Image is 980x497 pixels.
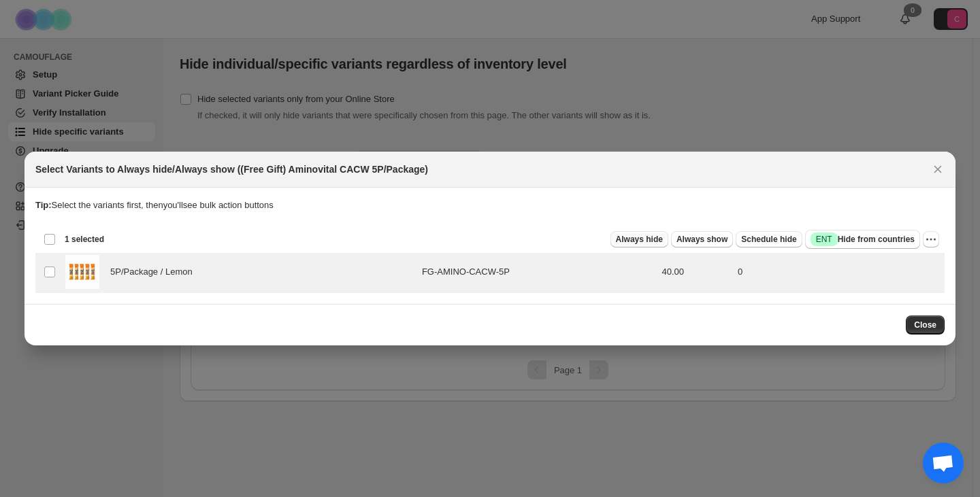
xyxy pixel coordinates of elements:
[35,200,52,210] strong: Tip:
[923,231,939,247] button: More actions
[736,231,802,247] button: Schedule hide
[741,234,796,245] span: Schedule hide
[35,162,428,176] h2: Select Variants to Always hide/Always show ((Free Gift) Aminovital CACW 5P/Package)
[811,233,915,246] span: Hide from countries
[928,160,947,179] button: Close
[418,251,658,294] td: FG-AMINO-CACW-5P
[671,231,733,247] button: Always show
[65,234,104,245] span: 1 selected
[658,251,734,294] td: 40.00
[805,230,920,249] button: SuccessENTHide from countries
[906,315,945,335] button: Close
[676,234,728,245] span: Always show
[35,199,945,212] p: Select the variants first, then you'll see bulk action buttons
[914,320,936,330] span: Close
[65,255,99,289] img: AMINOVITAL-CACW-5P.png
[923,443,964,483] a: 打開聊天
[610,231,668,247] button: Always hide
[616,234,663,245] span: Always hide
[110,265,200,279] span: 5P/Package / Lemon
[734,251,945,294] td: 0
[816,234,832,245] span: ENT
